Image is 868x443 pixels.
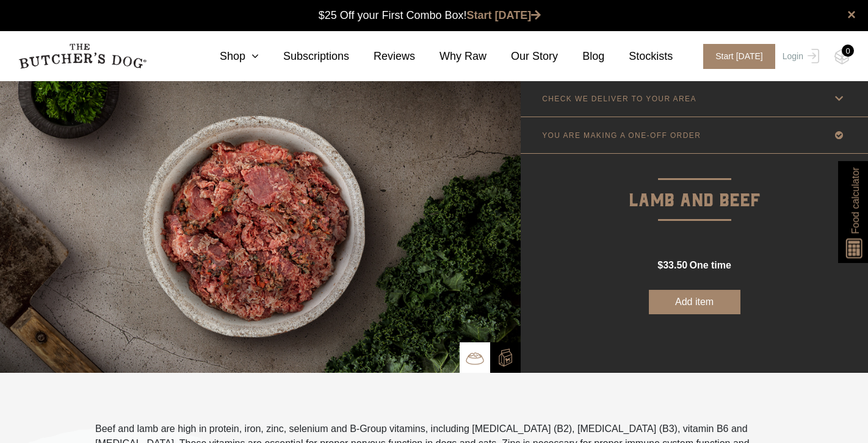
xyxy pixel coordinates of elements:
p: YOU ARE MAKING A ONE-OFF ORDER [542,131,701,140]
img: TBD_Cart-Empty.png [834,49,850,65]
p: CHECK WE DELIVER TO YOUR AREA [542,95,696,103]
div: 0 [842,45,854,57]
a: close [847,7,856,22]
a: Our Story [486,48,558,65]
a: Start [DATE] [467,9,541,21]
a: Why Raw [415,48,486,65]
span: 33.50 [663,260,687,270]
a: Login [779,44,819,69]
a: Blog [558,48,604,65]
a: Start [DATE] [691,44,779,69]
a: CHECK WE DELIVER TO YOUR AREA [521,81,868,117]
a: Stockists [604,48,673,65]
a: YOU ARE MAKING A ONE-OFF ORDER [521,117,868,153]
button: Add item [649,290,740,314]
a: Shop [195,48,259,65]
img: TBD_Bowl.png [466,349,484,367]
span: one time [689,260,731,270]
span: $ [657,260,663,270]
span: Start [DATE] [703,44,775,69]
span: Food calculator [848,167,863,234]
p: Lamb and Beef [521,154,868,215]
a: Reviews [349,48,415,65]
img: TBD_Build-A-Box-2.png [496,348,515,367]
a: Subscriptions [259,48,349,65]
